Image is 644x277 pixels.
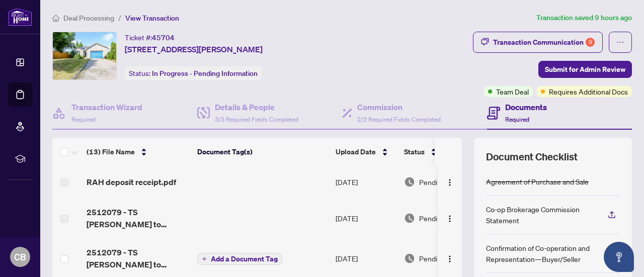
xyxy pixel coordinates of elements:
[87,206,189,230] span: 2512079 - TS [PERSON_NAME] to review.pdf
[473,32,603,53] button: Transaction Communication9
[486,242,596,264] div: Confirmation of Co-operation and Representation—Buyer/Seller
[152,69,258,78] span: In Progress - Pending Information
[419,253,469,264] span: Pending Review
[332,166,400,198] td: [DATE]
[8,8,32,26] img: logo
[442,210,458,226] button: Logo
[71,101,142,113] h4: Transaction Wizard
[549,86,628,97] span: Requires Additional Docs
[404,146,425,157] span: Status
[538,61,632,78] button: Submit for Admin Review
[332,138,400,166] th: Upload Date
[14,250,26,264] span: CB
[215,101,298,113] h4: Details & People
[87,146,135,157] span: (13) File Name
[83,138,193,166] th: (13) File Name
[486,204,596,226] div: Co-op Brokerage Commission Statement
[125,32,175,43] div: Ticket #:
[125,14,179,23] span: View Transaction
[493,34,595,50] div: Transaction Communication
[357,101,441,113] h4: Commission
[197,252,282,265] button: Add a Document Tag
[202,256,207,261] span: plus
[545,61,625,77] span: Submit for Admin Review
[404,176,415,188] img: Document Status
[586,38,595,47] div: 9
[197,253,282,265] button: Add a Document Tag
[419,176,469,188] span: Pending Review
[486,176,589,187] div: Agreement of Purchase and Sale
[505,116,529,123] span: Required
[63,14,114,23] span: Deal Processing
[496,86,529,97] span: Team Deal
[505,101,547,113] h4: Documents
[211,255,278,262] span: Add a Document Tag
[52,15,59,22] span: home
[442,250,458,266] button: Logo
[536,12,632,24] article: Transaction saved 9 hours ago
[87,176,176,188] span: RAH deposit receipt.pdf
[400,138,486,166] th: Status
[87,246,189,270] span: 2512079 - TS [PERSON_NAME] to review.pdf
[336,146,376,157] span: Upload Date
[193,138,332,166] th: Document Tag(s)
[332,198,400,238] td: [DATE]
[446,178,454,187] img: Logo
[404,213,415,224] img: Document Status
[442,174,458,190] button: Logo
[404,253,415,264] img: Document Status
[53,32,116,79] img: IMG-S12279428_1.jpg
[486,150,578,164] span: Document Checklist
[125,43,263,55] span: [STREET_ADDRESS][PERSON_NAME]
[446,255,454,263] img: Logo
[357,116,441,123] span: 2/2 Required Fields Completed
[446,215,454,223] img: Logo
[118,12,121,24] li: /
[125,66,262,80] div: Status:
[71,116,96,123] span: Required
[215,116,298,123] span: 3/3 Required Fields Completed
[604,242,634,272] button: Open asap
[616,38,624,46] span: ellipsis
[152,33,175,42] span: 45704
[419,213,469,224] span: Pending Review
